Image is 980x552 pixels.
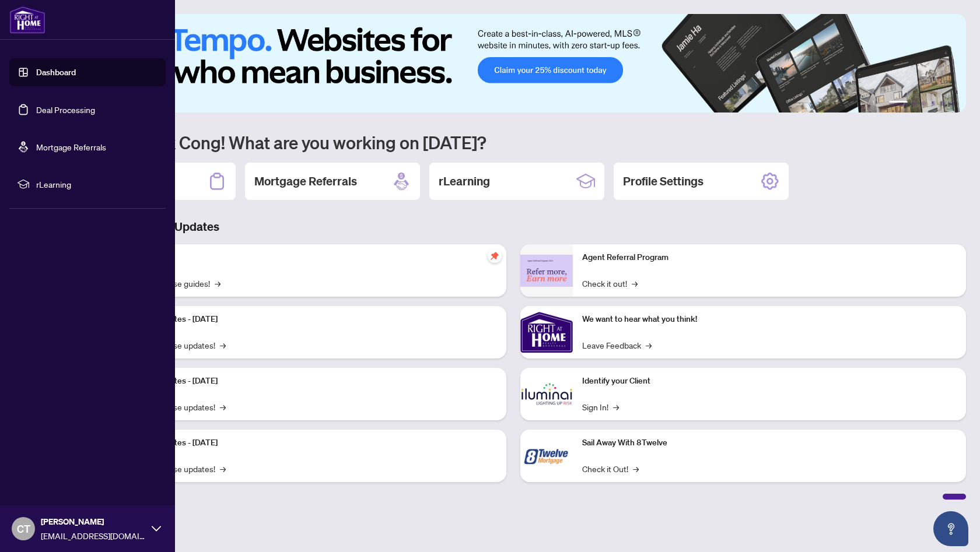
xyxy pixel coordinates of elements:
[931,101,936,106] button: 4
[220,462,226,475] span: →
[9,6,45,34] img: logo
[254,173,357,189] h2: Mortgage Referrals
[582,277,638,290] a: Check it out!→
[61,14,966,112] img: Slide 0
[912,101,917,106] button: 2
[933,511,968,546] button: Open asap
[623,173,703,189] h2: Profile Settings
[613,400,619,413] span: →
[582,251,957,264] p: Agent Referral Program
[922,101,926,106] button: 3
[36,67,76,78] a: Dashboard
[123,251,497,264] p: Self-Help
[41,515,146,528] span: [PERSON_NAME]
[36,178,157,191] span: rLearning
[646,339,652,351] span: →
[41,529,146,542] span: [EMAIL_ADDRESS][DOMAIN_NAME]
[582,400,619,413] a: Sign In!→
[220,400,226,413] span: →
[36,142,106,152] a: Mortgage Referrals
[488,249,502,263] span: pushpin
[123,375,497,388] p: Platform Updates - [DATE]
[582,339,652,351] a: Leave Feedback→
[61,219,966,235] h3: Brokerage & Industry Updates
[582,313,957,326] p: We want to hear what you think!
[940,101,945,106] button: 5
[520,306,573,358] img: We want to hear what you think!
[520,430,573,482] img: Sail Away With 8Twelve
[582,375,957,388] p: Identify your Client
[36,104,95,115] a: Deal Processing
[439,173,490,189] h2: rLearning
[123,437,497,449] p: Platform Updates - [DATE]
[950,101,954,106] button: 6
[17,521,30,537] span: CT
[520,368,573,420] img: Identify your Client
[632,277,638,290] span: →
[633,462,639,475] span: →
[889,101,908,106] button: 1
[582,462,639,475] a: Check it Out!→
[520,255,573,287] img: Agent Referral Program
[220,339,226,351] span: →
[582,437,957,449] p: Sail Away With 8Twelve
[61,131,966,153] h1: Welcome back Cong! What are you working on [DATE]?
[123,313,497,326] p: Platform Updates - [DATE]
[215,277,220,290] span: →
